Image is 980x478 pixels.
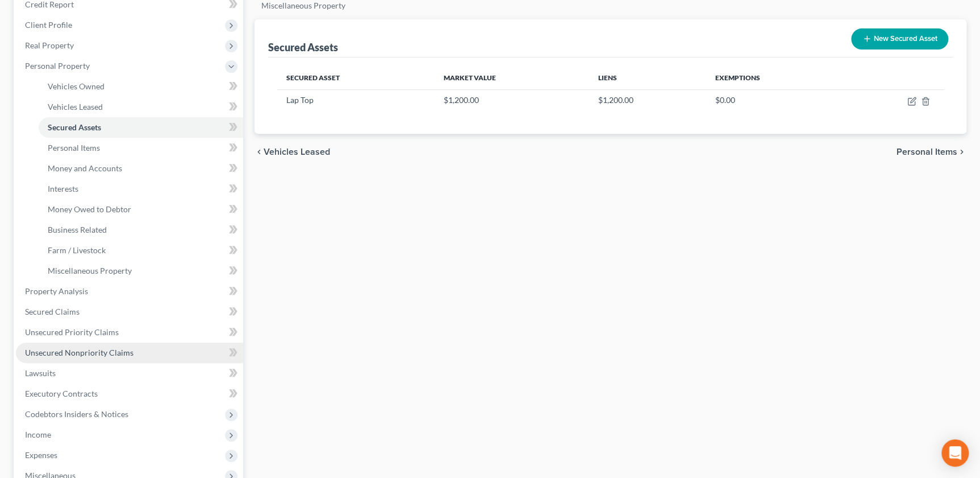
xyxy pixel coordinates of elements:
span: Personal Property [25,61,90,71]
button: chevron_left Vehicles Leased [255,147,330,156]
span: Unsecured Nonpriority Claims [25,348,134,357]
span: Property Analysis [25,286,88,296]
i: chevron_right [957,147,966,156]
a: Vehicles Owned [39,76,243,97]
th: Exemptions [706,67,844,89]
a: Business Related [39,220,243,240]
a: Interests [39,179,243,199]
span: Real Property [25,40,74,50]
a: Executory Contracts [16,384,243,404]
th: Market Value [434,67,589,89]
a: Secured Claims [16,302,243,322]
a: Money and Accounts [39,158,243,179]
span: Interests [48,184,78,193]
td: Lap Top [277,89,434,111]
span: Business Related [48,225,107,234]
span: Expenses [25,450,57,460]
a: Property Analysis [16,281,243,302]
a: Lawsuits [16,363,243,384]
div: Open Intercom Messenger [941,439,969,467]
span: Executory Contracts [25,389,98,398]
span: Secured Claims [25,307,80,316]
span: Vehicles Leased [48,102,103,112]
button: Personal Items chevron_right [896,147,966,156]
span: Personal Items [896,147,957,156]
a: Secured Assets [39,117,243,138]
span: Income [25,430,51,439]
span: Secured Assets [48,122,101,132]
div: Secured Assets [268,40,338,54]
span: Farm / Livestock [48,245,106,255]
td: $1,200.00 [434,89,589,111]
a: Personal Items [39,138,243,158]
span: Money and Accounts [48,163,122,173]
span: Personal Items [48,143,100,153]
a: Miscellaneous Property [39,261,243,281]
span: Vehicles Owned [48,81,105,91]
span: Codebtors Insiders & Notices [25,409,128,419]
span: Miscellaneous Property [48,266,132,275]
a: Vehicles Leased [39,97,243,117]
span: Unsecured Priority Claims [25,327,119,337]
i: chevron_left [255,147,264,156]
a: Farm / Livestock [39,240,243,261]
td: $1,200.00 [589,89,706,111]
button: New Secured Asset [851,28,948,50]
span: Client Profile [25,20,72,30]
span: Vehicles Leased [264,147,330,156]
span: Money Owed to Debtor [48,204,131,214]
span: Lawsuits [25,368,56,378]
a: Unsecured Priority Claims [16,322,243,343]
a: Money Owed to Debtor [39,199,243,220]
th: Liens [589,67,706,89]
th: Secured Asset [277,67,434,89]
td: $0.00 [706,89,844,111]
a: Unsecured Nonpriority Claims [16,343,243,363]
